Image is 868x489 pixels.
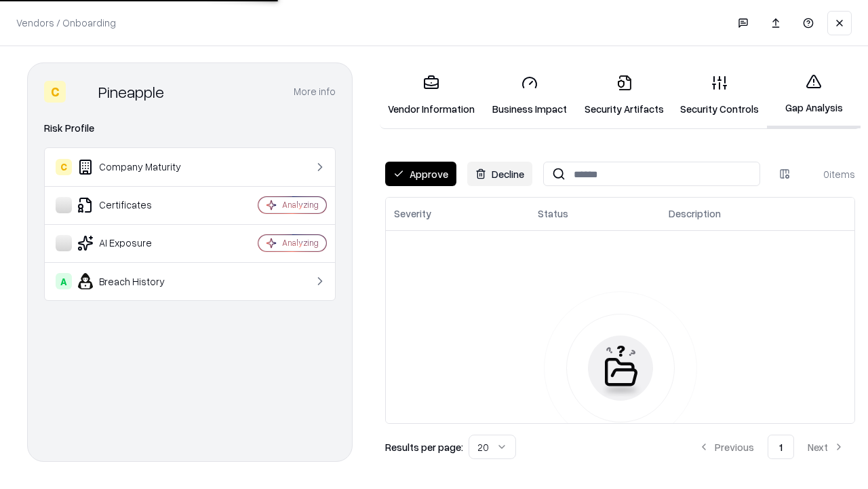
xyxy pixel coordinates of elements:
nav: pagination [688,435,855,459]
a: Security Artifacts [576,64,672,127]
div: Pineapple [98,81,164,103]
p: Vendors / Onboarding [16,16,116,30]
a: Business Impact [483,64,576,127]
div: Description [669,206,721,221]
button: More info [294,79,336,104]
div: 0 items [801,167,855,181]
div: A [56,273,72,289]
div: Risk Profile [44,120,336,137]
a: Security Controls [672,64,767,127]
div: Status [538,206,568,221]
a: Gap Analysis [767,62,861,128]
div: AI Exposure [56,235,218,251]
div: C [56,159,72,175]
div: Certificates [56,197,218,213]
div: Analyzing [282,199,319,211]
div: Company Maturity [56,159,218,175]
p: Results per page: [385,440,463,454]
button: Decline [467,162,532,186]
img: Pineapple [71,81,93,103]
button: 1 [768,435,794,459]
button: Approve [385,162,456,186]
div: C [44,81,66,103]
a: Vendor Information [380,64,483,127]
div: Severity [394,206,431,221]
div: Analyzing [282,237,319,249]
div: Breach History [56,273,218,289]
